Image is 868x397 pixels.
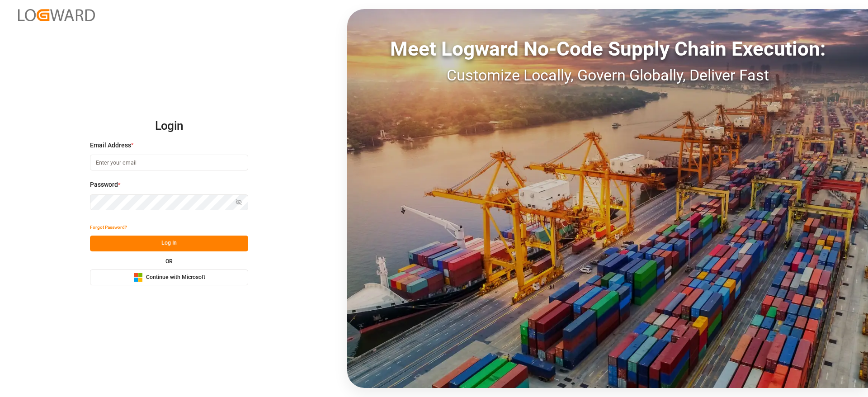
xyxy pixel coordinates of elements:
[90,220,127,236] button: Forgot Password?
[90,269,248,285] button: Continue with Microsoft
[146,274,205,282] span: Continue with Microsoft
[90,141,131,150] span: Email Address
[90,112,248,141] h2: Login
[347,64,868,87] div: Customize Locally, Govern Globally, Deliver Fast
[90,180,118,189] span: Password
[165,259,173,264] small: OR
[90,155,248,170] input: Enter your email
[90,236,248,251] button: Log In
[347,34,868,64] div: Meet Logward No-Code Supply Chain Execution:
[18,9,95,21] img: Logward_new_orange.png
